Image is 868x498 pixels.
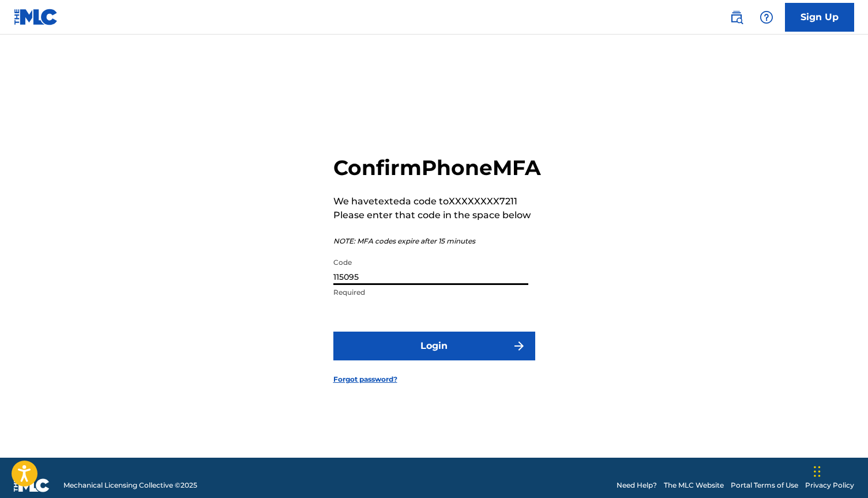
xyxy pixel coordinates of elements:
img: logo [14,478,50,492]
div: Help [755,6,778,29]
p: NOTE: MFA codes expire after 15 minutes [333,236,541,246]
a: Public Search [725,6,748,29]
span: Mechanical Licensing Collective © 2025 [63,480,197,491]
a: Portal Terms of Use [731,480,798,491]
p: We have texted a code to XXXXXXXX7211 [333,195,541,208]
img: f7272a7cc735f4ea7f67.svg [512,339,526,353]
img: search [730,10,743,24]
div: Trageți [814,454,821,489]
p: Please enter that code in the space below [333,208,541,222]
img: help [760,10,773,24]
button: Login [333,332,535,360]
a: Forgot password? [333,374,397,385]
iframe: Chat Widget [810,443,868,498]
h2: Confirm Phone MFA [333,155,541,181]
a: Sign Up [785,3,854,32]
a: Need Help? [617,480,657,491]
div: Widget chat [810,443,868,498]
a: The MLC Website [664,480,724,491]
a: Privacy Policy [805,480,854,491]
img: MLC Logo [14,9,58,25]
p: Required [333,287,528,298]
